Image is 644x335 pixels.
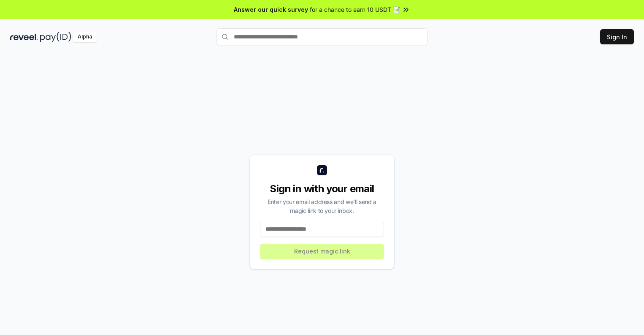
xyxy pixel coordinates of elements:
[600,29,634,44] button: Sign In
[73,32,97,42] div: Alpha
[310,5,400,14] span: for a chance to earn 10 USDT 📝
[10,32,38,42] img: reveel_dark
[40,32,71,42] img: pay_id
[234,5,308,14] span: Answer our quick survey
[317,165,327,175] img: logo_small
[260,182,384,196] div: Sign in with your email
[260,197,384,215] div: Enter your email address and we’ll send a magic link to your inbox.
